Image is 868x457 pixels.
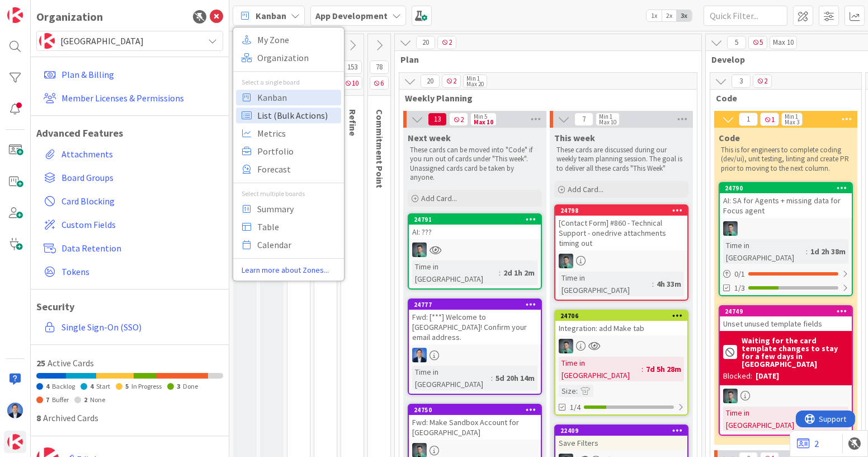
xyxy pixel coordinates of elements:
span: Forecast [257,161,338,178]
span: : [641,363,643,375]
input: Quick Filter... [704,6,787,26]
div: 22409 [560,427,687,435]
a: Card Blocking [39,191,223,211]
span: 4 [90,382,93,390]
img: DP [7,403,23,418]
span: Tokens [62,265,219,278]
span: This week [554,132,595,143]
a: Summary [236,201,341,217]
div: Max 10 [474,119,493,125]
div: 24706Integration: add Make tab [555,311,687,335]
div: [DATE] [756,370,779,382]
div: 24777Fwd: [***] Welcome to [GEOGRAPHIC_DATA]! Confirm your email address. [409,300,541,344]
div: Fwd: [***] Welcome to [GEOGRAPHIC_DATA]! Confirm your email address. [409,310,541,344]
div: 24791 [414,216,541,223]
span: 13 [428,113,447,126]
div: 24777 [409,300,541,310]
span: 7 [46,395,49,404]
b: Waiting for the card template changes to stay for a few days in [GEOGRAPHIC_DATA] [742,337,848,368]
span: Code [716,92,847,104]
span: 2 [449,113,468,126]
span: 20 [416,36,435,49]
div: [Contact Form] #860 - Technical Support - onedrive attachments timing out [555,216,687,250]
span: Support [23,2,51,15]
div: 24791AI: ??? [409,214,541,239]
div: Max 10 [599,119,616,125]
div: 7d 5h 28m [643,363,684,375]
span: 6 [370,76,389,90]
img: DP [412,348,427,362]
div: Blocked: [723,370,752,382]
div: Organization [36,8,103,25]
span: Add Card... [568,184,603,194]
span: 2 [84,395,87,404]
span: Code [719,132,740,143]
h1: Security [36,301,223,313]
div: Archived Cards [36,411,223,425]
div: Time in [GEOGRAPHIC_DATA] [559,272,652,296]
img: VP [559,254,573,268]
div: VP [555,254,687,268]
div: Time in [GEOGRAPHIC_DATA] [412,260,499,285]
div: Max 3 [785,119,799,125]
div: 24790 [725,184,852,192]
span: : [491,372,493,384]
img: avatar [39,33,55,49]
a: Data Retention [39,238,223,258]
div: Min 1 [785,114,798,119]
span: Table [257,218,338,235]
span: : [499,267,501,279]
span: Backlog [52,382,75,390]
div: Unset unused template fields [720,316,852,331]
span: 1/3 [734,282,745,294]
div: 24749 [725,307,852,315]
div: Active Cards [36,356,223,370]
span: 5 [125,382,129,390]
div: 24798[Contact Form] #860 - Technical Support - onedrive attachments timing out [555,206,687,250]
div: AI: ??? [409,225,541,239]
span: 1 [760,113,779,126]
span: 5 [727,36,746,49]
h1: Advanced Features [36,127,223,139]
span: 4 [46,382,49,390]
img: VP [559,339,573,353]
div: Max 20 [466,81,484,87]
span: Add Card... [421,193,457,203]
span: Portfolio [257,143,338,160]
a: List (Bulk Actions) [236,108,341,123]
img: VP [723,389,738,403]
span: 5 [748,36,767,49]
div: Size [559,385,576,397]
div: 24790 [720,183,852,193]
div: Time in [GEOGRAPHIC_DATA] [412,366,491,390]
span: 7 [574,113,593,126]
a: Forecast [236,161,341,177]
span: Data Retention [62,241,219,255]
a: Custom Fields [39,214,223,235]
span: Plan [400,54,687,65]
span: Summary [257,200,338,217]
span: 0 / 1 [734,268,745,280]
div: 1d 2h 38m [808,245,848,258]
a: Single Sign-On (SSO) [39,317,223,337]
span: 153 [343,60,362,74]
div: 24749 [720,306,852,316]
a: Member Licenses & Permissions [39,88,223,108]
span: 3 [177,382,180,390]
span: 2x [662,10,677,21]
a: Calendar [236,237,341,253]
a: Tokens [39,262,223,282]
div: DP [409,348,541,362]
span: [GEOGRAPHIC_DATA] [60,33,198,49]
b: App Development [315,10,388,21]
span: : [806,245,808,258]
a: Plan & Billing [39,64,223,85]
span: My Zone [257,31,338,48]
div: Select multiple boards [233,189,344,199]
p: These cards are discussed during our weekly team planning session. The goal is to deliver all the... [556,146,686,173]
a: Table [236,219,341,235]
div: 4h 33m [654,278,684,290]
span: Commitment Point [374,109,385,188]
div: 5d 20h 14m [493,372,537,384]
img: VP [412,243,427,257]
